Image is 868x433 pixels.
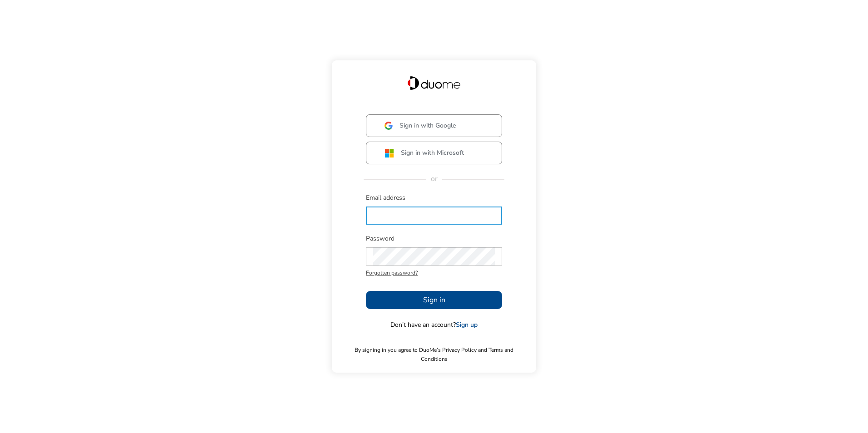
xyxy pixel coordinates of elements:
span: Password [366,234,502,243]
img: Duome [408,76,460,90]
a: Sign up [456,320,478,329]
button: Sign in with Microsoft [366,142,502,164]
span: Don’t have an account? [390,320,478,330]
button: Sign in [366,291,502,309]
span: By signing in you agree to DuoMe’s Privacy Policy and Terms and Conditions [341,345,527,364]
span: Sign in with Microsoft [401,148,464,157]
button: Sign in with Google [366,114,502,137]
span: Email address [366,193,502,202]
img: ms.svg [385,148,394,158]
span: Sign in with Google [399,121,456,130]
span: Sign in [423,295,445,305]
img: google.svg [385,122,393,130]
span: Forgotten password? [366,268,502,277]
span: or [426,174,442,184]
